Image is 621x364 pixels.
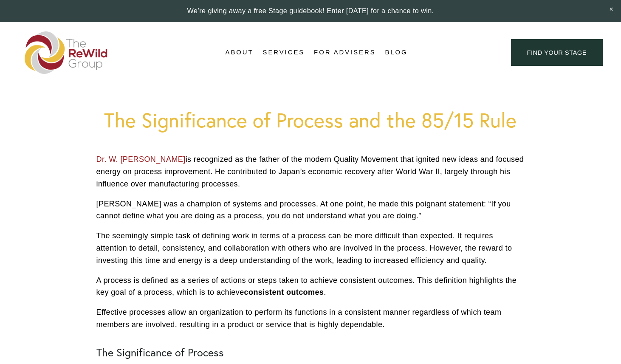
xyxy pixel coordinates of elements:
[96,306,525,331] p: Effective processes allow an organization to perform its functions in a consistent manner regardl...
[96,198,525,223] p: [PERSON_NAME] was a champion of systems and processes. At one point, he made this poignant statem...
[96,155,186,164] a: Dr. W. [PERSON_NAME]
[96,274,525,299] p: A process is defined as a series of actions or steps taken to achieve consistent outcomes. This d...
[314,46,375,59] a: For Advisers
[96,153,525,190] p: is recognized as the father of the modern Quality Movement that ignited new ideas and focused ene...
[96,108,525,132] h1: The Significance of Process and the 85/15 Rule
[263,47,305,58] span: Services
[263,46,305,59] a: folder dropdown
[244,288,324,296] strong: consistent outcomes
[96,230,525,266] p: The seemingly simple task of defining work in terms of a process can be more difficult than expec...
[385,46,407,59] a: Blog
[226,47,254,58] span: About
[511,39,603,66] a: find your stage
[226,46,254,59] a: folder dropdown
[96,346,525,359] h2: The Significance of Process
[25,31,108,74] img: The ReWild Group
